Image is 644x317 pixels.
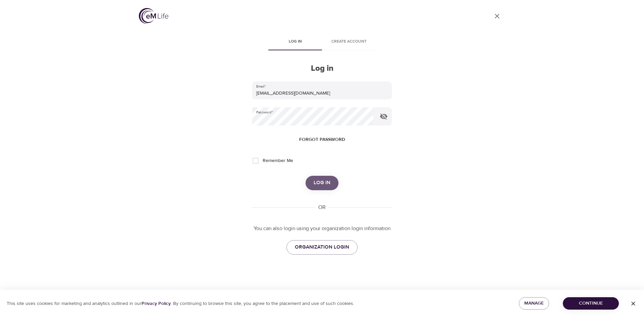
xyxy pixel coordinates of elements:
[524,299,544,308] span: Manage
[252,34,392,50] div: disabled tabs example
[297,134,348,146] button: Forgot password
[263,157,293,164] span: Remember Me
[252,225,392,232] p: You can also login using your organization login information
[252,64,392,73] h2: Log in
[563,297,619,310] button: Continue
[295,243,349,252] span: ORGANIZATION LOGIN
[139,8,168,24] img: logo
[519,297,549,310] button: Manage
[314,178,330,187] span: Log in
[316,204,328,211] div: OR
[142,301,171,307] a: Privacy Policy
[306,176,338,190] button: Log in
[272,38,318,45] span: Log in
[568,299,613,308] span: Continue
[299,136,345,144] span: Forgot password
[326,38,372,45] span: Create account
[489,8,505,24] a: close
[286,240,358,254] a: ORGANIZATION LOGIN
